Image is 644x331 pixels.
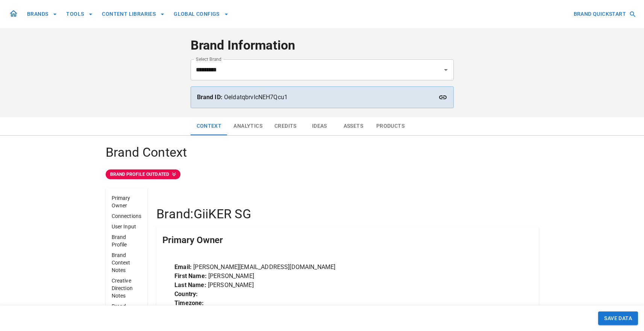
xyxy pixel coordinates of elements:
[191,38,454,53] h4: Brand Information
[112,233,142,248] p: Brand Profile
[441,65,451,75] button: Open
[191,117,228,135] button: Context
[174,281,520,290] p: [PERSON_NAME]
[174,299,204,307] strong: Timezone:
[598,311,638,325] button: SAVE DATA
[162,234,223,246] h5: Primary Owner
[106,145,539,160] h4: Brand Context
[196,56,221,62] label: Select Brand
[99,7,168,21] button: CONTENT LIBRARIES
[106,169,539,179] a: BRAND PROFILE OUTDATED
[174,263,520,272] p: [PERSON_NAME][EMAIL_ADDRESS][DOMAIN_NAME]
[112,212,142,220] p: Connections
[112,251,142,274] p: Brand Context Notes
[112,302,142,325] p: Brand Preferred Products
[112,194,142,209] p: Primary Owner
[174,281,206,289] strong: Last Name:
[174,263,192,271] strong: Email:
[303,117,336,135] button: Ideas
[174,272,207,280] strong: First Name:
[370,117,411,135] button: Products
[174,290,198,298] strong: Country:
[336,117,370,135] button: Assets
[63,7,96,21] button: TOOLS
[112,277,142,299] p: Creative Direction Notes
[112,223,142,230] p: User Input
[110,171,169,178] p: BRAND PROFILE OUTDATED
[174,272,520,281] p: [PERSON_NAME]
[227,117,268,135] button: Analytics
[171,7,232,21] button: GLOBAL CONFIGS
[268,117,303,135] button: Credits
[571,7,638,21] button: BRAND QUICKSTART
[197,93,447,102] p: OeldatqbrvIcNEH7Qcu1
[156,227,538,254] div: Primary Owner
[24,7,60,21] button: BRANDS
[197,94,223,101] strong: Brand ID:
[156,206,538,222] h4: Brand: GiiKER SG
